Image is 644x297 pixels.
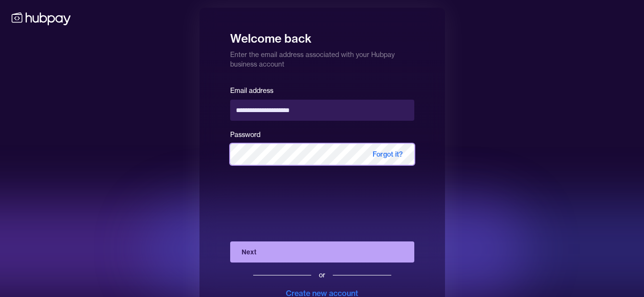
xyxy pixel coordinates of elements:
label: Email address [230,86,273,95]
button: Next [230,241,414,263]
span: Forgot it? [361,144,414,165]
h1: Welcome back [230,25,414,46]
div: or [319,270,325,280]
label: Password [230,130,260,139]
p: Enter the email address associated with your Hubpay business account [230,46,414,69]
